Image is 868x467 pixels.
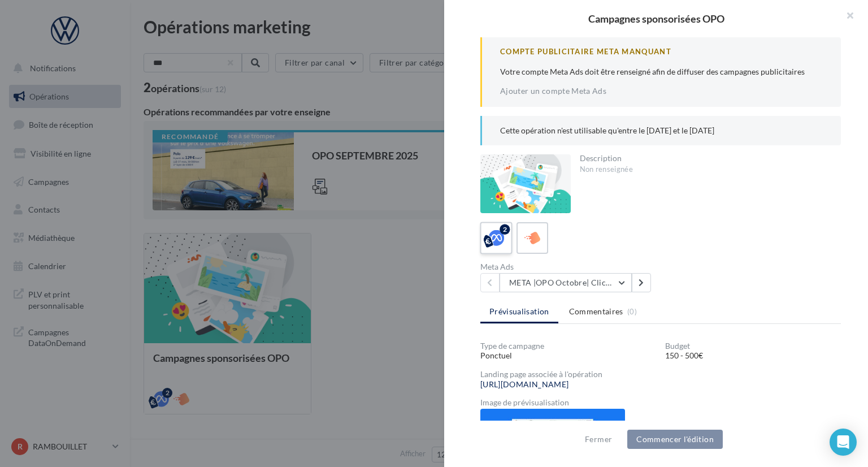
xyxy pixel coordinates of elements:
[580,165,832,175] div: Non renseignée
[627,430,723,449] button: Commencer l'édition
[500,66,823,77] p: Votre compte Meta Ads doit être renseigné afin de diffuser des campagnes publicitaires
[580,433,617,446] button: Fermer
[480,370,841,378] div: Landing page associée à l'opération
[569,306,623,317] span: Commentaires
[500,87,606,96] a: Ajouter un compte Meta Ads
[480,399,841,407] div: Image de prévisualisation
[580,154,832,162] div: Description
[480,342,656,350] div: Type de campagne
[500,46,823,57] div: Compte Publicitaire Meta Manquant
[830,429,857,456] div: Open Intercom Messenger
[462,14,850,24] div: Campagnes sponsorisées OPO
[480,263,656,271] div: Meta Ads
[480,350,656,361] div: Ponctuel
[665,350,841,361] div: 150 - 500€
[500,125,823,136] p: Cette opération n'est utilisable qu'entre le [DATE] et le [DATE]
[665,342,841,350] div: Budget
[480,380,568,389] a: [URL][DOMAIN_NAME]
[627,307,637,316] span: (0)
[500,224,510,234] div: 2
[500,273,632,292] button: META |OPO Octobre| Click To Map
